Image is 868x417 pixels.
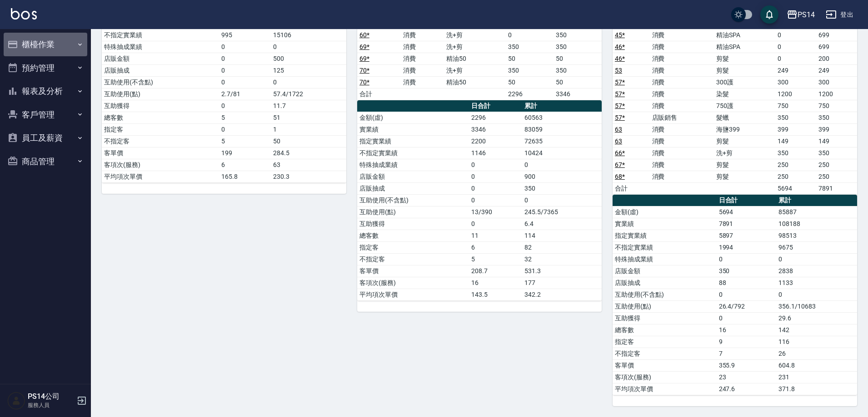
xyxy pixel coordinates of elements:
td: 互助獲得 [613,312,717,324]
td: 231 [776,371,857,383]
td: 消費 [650,64,714,76]
td: 平均項次單價 [357,289,469,300]
td: 16 [469,277,522,289]
td: 300 [816,76,857,88]
td: 0 [219,41,271,53]
td: 0 [469,182,522,194]
td: 不指定實業績 [102,29,219,41]
td: 互助獲得 [102,100,219,112]
td: 142 [776,324,857,336]
td: 83059 [522,123,602,135]
button: PS14 [783,5,818,24]
td: 143.5 [469,289,522,300]
button: 員工及薪資 [4,126,87,150]
td: 店販銷售 [650,112,714,123]
td: 531.3 [522,265,602,277]
td: 116 [776,336,857,348]
td: 染髮 [714,88,775,100]
td: 177 [522,277,602,289]
td: 0 [469,159,522,171]
td: 互助使用(不含點) [613,289,717,300]
td: 60563 [522,112,602,123]
td: 互助獲得 [357,218,469,230]
td: 海鹽399 [714,123,775,135]
td: 消費 [650,29,714,41]
td: 客項次(服務) [102,159,219,171]
td: 指定實業績 [357,135,469,147]
td: 0 [271,76,346,88]
td: 50 [554,53,602,64]
td: 32 [522,253,602,265]
td: 5 [219,112,271,123]
td: 指定客 [102,123,219,135]
td: 店販金額 [613,265,717,277]
button: 報表及分析 [4,79,87,103]
td: 350 [554,41,602,53]
td: 604.8 [776,359,857,371]
td: 208.7 [469,265,522,277]
td: 精油50 [444,76,506,88]
td: 230.3 [271,171,346,182]
td: 750 [775,100,816,112]
p: 服務人員 [28,401,74,409]
td: 0 [469,194,522,206]
td: 750護 [714,100,775,112]
td: 指定客 [613,336,717,348]
td: 1200 [775,88,816,100]
td: 199 [219,147,271,159]
td: 15106 [271,29,346,41]
td: 350 [816,112,857,123]
td: 350 [816,147,857,159]
td: 82 [522,241,602,253]
td: 消費 [401,29,444,41]
td: 249 [775,64,816,76]
td: 356.1/10683 [776,300,857,312]
td: 店販抽成 [357,182,469,194]
td: 髮蠟 [714,112,775,123]
td: 0 [271,41,346,53]
td: 57.4/1722 [271,88,346,100]
td: 72635 [522,135,602,147]
td: 1200 [816,88,857,100]
td: 金額(虛) [613,206,717,218]
td: 平均項次單價 [613,383,717,395]
td: 399 [775,123,816,135]
td: 洗+剪 [714,147,775,159]
table: a dense table [613,195,857,395]
td: 9675 [776,241,857,253]
td: 7891 [717,218,776,230]
td: 不指定實業績 [613,241,717,253]
td: 9 [717,336,776,348]
td: 50 [506,76,554,88]
td: 995 [219,29,271,41]
td: 互助使用(點) [357,206,469,218]
a: 63 [615,137,622,145]
td: 互助使用(點) [102,88,219,100]
td: 洗+剪 [444,64,506,76]
td: 2296 [469,112,522,123]
a: 53 [615,67,622,74]
td: 剪髮 [714,53,775,64]
td: 消費 [650,53,714,64]
td: 5897 [717,230,776,241]
button: 登出 [822,6,857,23]
td: 149 [775,135,816,147]
div: PS14 [798,9,815,20]
td: 0 [717,312,776,324]
td: 0 [469,218,522,230]
td: 23 [717,371,776,383]
td: 2296 [506,88,554,100]
td: 店販抽成 [102,64,219,76]
td: 1994 [717,241,776,253]
td: 50 [271,135,346,147]
td: 6 [469,241,522,253]
td: 精油SPA [714,41,775,53]
td: 750 [816,100,857,112]
td: 350 [522,182,602,194]
td: 總客數 [357,230,469,241]
img: Logo [11,8,37,20]
td: 2838 [776,265,857,277]
td: 284.5 [271,147,346,159]
td: 剪髮 [714,159,775,171]
td: 消費 [650,147,714,159]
